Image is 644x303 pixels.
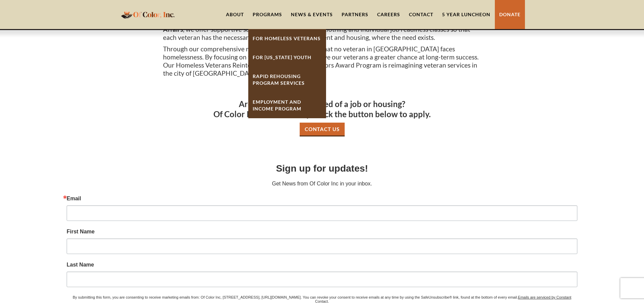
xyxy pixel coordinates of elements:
[163,81,481,89] p: ‍
[119,6,177,22] a: home
[300,123,345,136] a: Contact Us
[67,229,577,234] label: First Name
[248,93,326,118] a: Employment And Income Program
[213,99,431,119] strong: Are you a veteran in need of a job or housing? Of Color Inc is here to help. Click the button bel...
[253,11,282,18] div: Programs
[67,161,577,176] h2: Sign up for updates!
[248,67,326,93] a: Rapid ReHousing Program Services
[67,180,577,188] p: Get News from Of Color Inc in your inbox.
[248,48,326,67] a: For [US_STATE] Youth
[248,29,326,118] nav: Programs
[163,45,481,77] p: Through our comprehensive model, we work to ensure that no veteran in [GEOGRAPHIC_DATA] faces hom...
[67,196,577,201] label: Email
[248,29,326,48] a: For Homeless Veterans
[67,262,577,268] label: Last Name
[253,73,305,86] strong: Rapid ReHousing Program Services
